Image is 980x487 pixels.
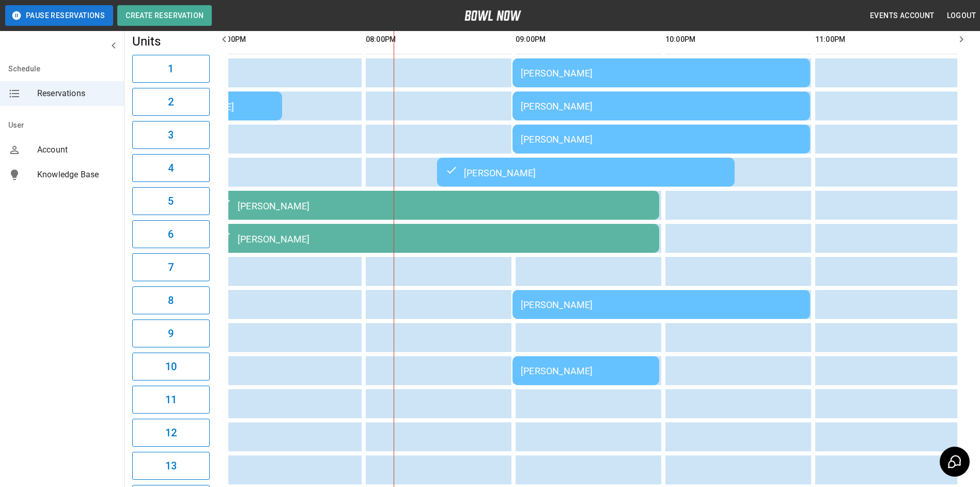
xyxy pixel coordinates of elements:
[132,121,210,149] button: 3
[168,160,174,176] h6: 4
[168,292,174,309] h6: 8
[165,358,177,375] h6: 10
[866,6,939,25] button: Events Account
[132,319,210,347] button: 9
[168,193,174,209] h6: 5
[219,232,651,245] div: [PERSON_NAME]
[168,226,174,242] h6: 6
[165,391,177,408] h6: 11
[665,25,811,54] th: 10:00PM
[168,127,174,143] h6: 3
[165,424,177,441] h6: 12
[168,325,174,342] h6: 9
[943,6,980,25] button: Logout
[815,25,961,54] th: 11:00PM
[132,88,210,116] button: 2
[165,458,177,474] h6: 13
[445,166,726,178] div: [PERSON_NAME]
[132,154,210,182] button: 4
[132,33,210,50] h5: Units
[521,101,802,112] div: [PERSON_NAME]
[521,366,651,376] div: [PERSON_NAME]
[132,419,210,447] button: 12
[464,10,521,21] img: logo
[168,259,174,276] h6: 7
[132,55,210,83] button: 1
[219,199,651,211] div: [PERSON_NAME]
[521,134,802,145] div: [PERSON_NAME]
[168,60,174,77] h6: 1
[37,169,116,181] span: Knowledge Base
[132,220,210,248] button: 6
[132,253,210,281] button: 7
[37,87,116,100] span: Reservations
[117,5,212,26] button: Create Reservation
[132,353,210,381] button: 10
[5,5,113,26] button: Pause Reservations
[132,452,210,480] button: 13
[521,68,802,79] div: [PERSON_NAME]
[132,187,210,215] button: 5
[132,386,210,414] button: 11
[37,144,116,156] span: Account
[132,286,210,314] button: 8
[168,94,174,110] h6: 2
[521,299,802,310] div: [PERSON_NAME]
